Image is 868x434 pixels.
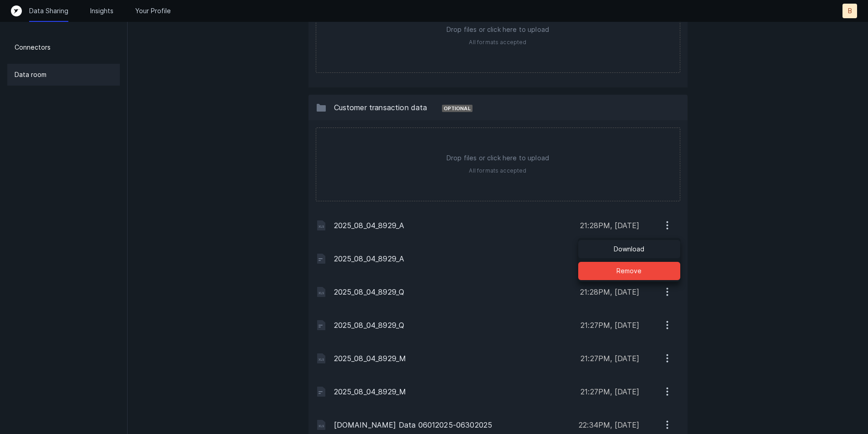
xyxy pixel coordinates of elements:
p: 2025_08_04_8929_M [334,386,574,397]
a: Insights [90,6,113,15]
a: Your Profile [135,6,171,15]
p: Download [614,244,644,255]
img: c824d0ef40f8c5df72e2c3efa9d5d0aa.svg [316,320,327,331]
a: Data room [7,64,120,86]
img: c824d0ef40f8c5df72e2c3efa9d5d0aa.svg [316,253,327,264]
p: 21:27PM, [DATE] [580,353,639,364]
img: 13c8d1aa17ce7ae226531ffb34303e38.svg [316,102,327,113]
p: [DOMAIN_NAME] Data 06012025-06302025 [334,419,572,430]
img: c824d0ef40f8c5df72e2c3efa9d5d0aa.svg [316,386,327,397]
div: Optional [442,105,473,112]
p: 21:28PM, [DATE] [580,220,639,231]
img: 296775163815d3260c449a3c76d78306.svg [316,286,327,297]
p: Data room [15,69,46,80]
p: Remove [616,266,642,276]
p: 2025_08_04_8929_A [334,253,573,264]
p: 2025_08_04_8929_A [334,220,573,231]
p: 22:34PM, [DATE] [579,419,639,430]
p: Connectors [15,42,51,53]
a: Connectors [7,36,120,58]
p: 2025_08_04_8929_Q [334,320,574,331]
p: 2025_08_04_8929_Q [334,286,573,297]
img: 296775163815d3260c449a3c76d78306.svg [316,419,327,430]
p: 2025_08_04_8929_M [334,353,574,364]
p: 21:27PM, [DATE] [580,320,639,331]
button: B [842,4,857,18]
img: 296775163815d3260c449a3c76d78306.svg [316,220,327,231]
p: 21:27PM, [DATE] [580,386,639,397]
p: B [848,6,852,15]
a: Data Sharing [29,6,68,15]
p: 21:28PM, [DATE] [580,286,639,297]
img: 296775163815d3260c449a3c76d78306.svg [316,353,327,364]
span: Customer transaction data [334,103,427,112]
